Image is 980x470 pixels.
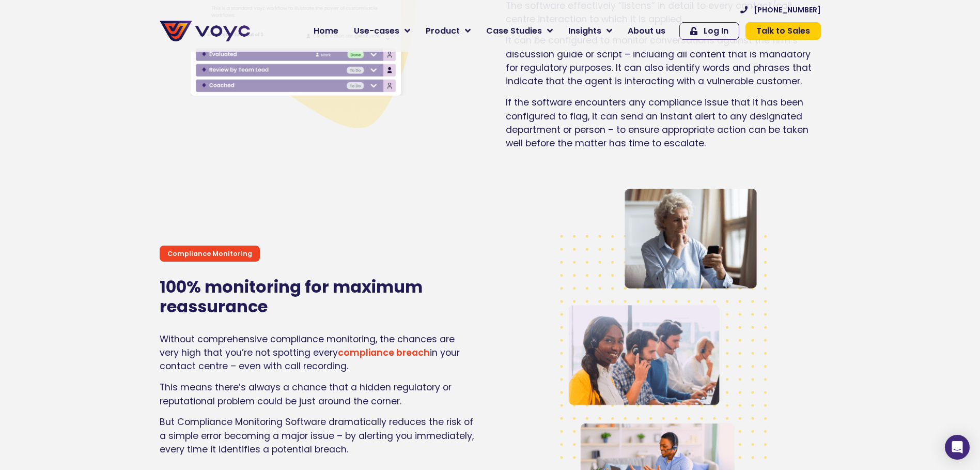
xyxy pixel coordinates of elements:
a: Use-cases [346,21,418,41]
a: About us [620,21,673,41]
a: Insights [561,21,620,41]
span: About us [628,25,665,37]
span: Without comprehensive compliance monitoring, the chances are very high that you’re not spotting e... [160,333,455,359]
a: Product [418,21,478,41]
span: Home [314,25,338,37]
span: Product [426,25,460,37]
span: Job title [137,84,172,96]
span: Phone [137,41,163,53]
img: voyc-full-logo [160,21,250,41]
a: compliance breach [338,346,430,359]
a: Privacy Policy [213,215,261,225]
span: This means there’s always a chance that a hidden regulatory or reputational problem could be just... [160,381,452,407]
span: Talk to Sales [756,27,810,35]
span: Insights [568,25,601,37]
span: Case Studies [486,25,542,37]
span: [PHONE_NUMBER] [754,6,821,13]
span: Use-cases [354,25,399,37]
div: Open Intercom Messenger [945,435,970,460]
a: Home [306,21,346,41]
h2: 100% monitoring for maximum reassurance [160,277,475,317]
span: Log In [704,27,728,35]
span: If the software encounters any compliance issue that it has been configured to flag, it can send ... [506,96,808,149]
a: Case Studies [478,21,561,41]
a: [PHONE_NUMBER] [740,6,821,13]
span: But Compliance Monitoring Software dramatically reduces the risk of a simple error becoming a maj... [160,416,474,456]
span: in your contact centre – even with call recording. [160,346,460,372]
a: Log In [679,22,739,40]
a: Talk to Sales [745,22,821,40]
p: Compliance Monitoring [167,249,252,259]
